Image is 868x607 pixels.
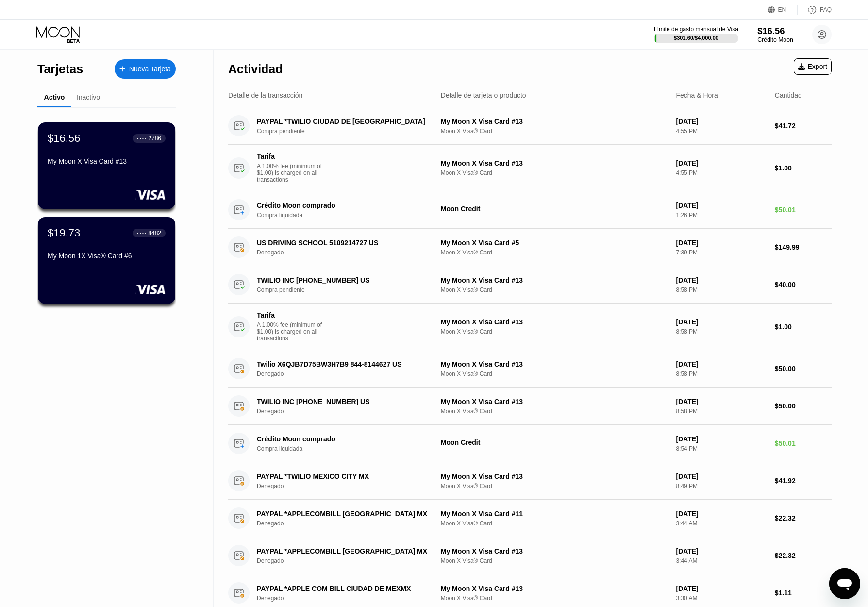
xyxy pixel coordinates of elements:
[37,62,83,76] div: Tarjetas
[676,239,767,247] div: [DATE]
[775,122,832,130] div: $41.72
[676,318,767,326] div: [DATE]
[676,585,767,592] div: [DATE]
[798,5,832,15] div: FAQ
[228,91,302,99] div: Detalle de la transacción
[676,276,767,284] div: [DATE]
[654,26,738,43] div: Límite de gasto mensual de Visa$301.60/$4,000.00
[798,63,827,70] div: Export
[676,91,718,99] div: Fecha & Hora
[441,239,668,247] div: My Moon X Visa Card #5
[441,328,668,335] div: Moon X Visa® Card
[676,445,767,452] div: 8:54 PM
[676,435,767,443] div: [DATE]
[775,402,832,410] div: $50.00
[228,266,832,303] div: TWILIO INC [PHONE_NUMBER] USCompra pendienteMy Moon X Visa Card #13Moon X Visa® Card[DATE]8:58 PM...
[257,445,441,452] div: Compra liquidada
[676,360,767,368] div: [DATE]
[441,510,668,518] div: My Moon X Visa Card #11
[257,152,325,160] div: Tarifa
[676,398,767,405] div: [DATE]
[441,438,668,446] div: Moon Credit
[676,169,767,176] div: 4:55 PM
[441,249,668,256] div: Moon X Visa® Card
[775,281,832,288] div: $40.00
[257,249,441,256] div: Denegado
[676,408,767,415] div: 8:58 PM
[228,425,832,462] div: Crédito Moon compradoCompra liquidadaMoon Credit[DATE]8:54 PM$50.01
[441,276,668,284] div: My Moon X Visa Card #13
[676,557,767,564] div: 3:44 AM
[257,408,441,415] div: Denegado
[441,408,668,415] div: Moon X Visa® Card
[676,595,767,602] div: 3:30 AM
[757,26,793,36] div: $16.56
[228,388,832,425] div: TWILIO INC [PHONE_NUMBER] USDenegadoMy Moon X Visa Card #13Moon X Visa® Card[DATE]8:58 PM$50.00
[148,135,161,142] div: 2786
[757,26,793,43] div: $16.56Crédito Moon
[775,514,832,522] div: $22.32
[257,585,428,592] div: PAYPAL *APPLE COM BILL CIUDAD DE MEXMX
[775,243,832,251] div: $149.99
[44,93,65,101] div: Activo
[775,552,832,559] div: $22.32
[676,520,767,527] div: 3:44 AM
[676,118,767,125] div: [DATE]
[441,360,668,368] div: My Moon X Visa Card #13
[757,36,793,43] div: Crédito Moon
[228,145,832,191] div: TarifaA 1.00% fee (minimum of $1.00) is charged on all transactionsMy Moon X Visa Card #13Moon X ...
[257,557,441,564] div: Denegado
[441,318,668,326] div: My Moon X Visa Card #13
[257,163,330,183] div: A 1.00% fee (minimum of $1.00) is charged on all transactions
[257,202,428,209] div: Crédito Moon comprado
[257,483,441,489] div: Denegado
[257,435,428,443] div: Crédito Moon comprado
[257,472,428,480] div: PAYPAL *TWILIO MEXICO CITY MX
[441,159,668,167] div: My Moon X Visa Card #13
[676,472,767,480] div: [DATE]
[441,118,668,125] div: My Moon X Visa Card #13
[441,398,668,405] div: My Moon X Visa Card #13
[441,169,668,176] div: Moon X Visa® Card
[676,371,767,377] div: 8:58 PM
[228,229,832,266] div: US DRIVING SCHOOL 5109214727 USDenegadoMy Moon X Visa Card #5Moon X Visa® Card[DATE]7:39 PM$149.99
[257,276,428,284] div: TWILIO INC [PHONE_NUMBER] US
[676,287,767,293] div: 8:58 PM
[38,122,175,209] div: $16.56● ● ● ●2786My Moon X Visa Card #13
[257,510,428,518] div: PAYPAL *APPLECOMBILL [GEOGRAPHIC_DATA] MX
[115,59,176,79] div: Nueva Tarjeta
[228,350,832,388] div: Twilio X6QJB7D75BW3H7B9 844-8144627 USDenegadoMy Moon X Visa Card #13Moon X Visa® Card[DATE]8:58 ...
[228,191,832,229] div: Crédito Moon compradoCompra liquidadaMoon Credit[DATE]1:26 PM$50.01
[775,164,832,172] div: $1.00
[441,287,668,293] div: Moon X Visa® Card
[257,128,441,135] div: Compra pendiente
[257,321,330,342] div: A 1.00% fee (minimum of $1.00) is charged on all transactions
[676,510,767,518] div: [DATE]
[676,202,767,209] div: [DATE]
[48,252,166,260] div: My Moon 1X Visa® Card #6
[441,128,668,135] div: Moon X Visa® Card
[775,91,802,99] div: Cantidad
[137,232,147,235] div: ● ● ● ●
[829,568,860,599] iframe: Botón para iniciar la ventana de mensajería
[654,26,738,33] div: Límite de gasto mensual de Visa
[129,65,171,73] div: Nueva Tarjeta
[228,303,832,350] div: TarifaA 1.00% fee (minimum of $1.00) is charged on all transactionsMy Moon X Visa Card #13Moon X ...
[257,398,428,405] div: TWILIO INC [PHONE_NUMBER] US
[77,93,100,101] div: Inactivo
[441,483,668,489] div: Moon X Visa® Card
[778,6,786,13] div: EN
[794,58,832,75] div: Export
[676,159,767,167] div: [DATE]
[441,547,668,555] div: My Moon X Visa Card #13
[676,547,767,555] div: [DATE]
[228,62,283,76] div: Actividad
[441,585,668,592] div: My Moon X Visa Card #13
[820,6,832,13] div: FAQ
[441,595,668,602] div: Moon X Visa® Card
[148,230,161,236] div: 8482
[48,157,166,165] div: My Moon X Visa Card #13
[257,311,325,319] div: Tarifa
[441,557,668,564] div: Moon X Visa® Card
[137,137,147,140] div: ● ● ● ●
